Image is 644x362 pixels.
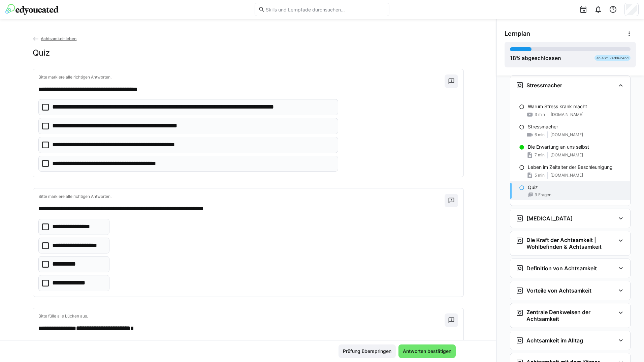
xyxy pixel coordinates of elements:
span: Antworten bestätigen [402,348,452,355]
span: [DOMAIN_NAME] [550,152,583,158]
p: Bitte markiere alle richtigen Antworten. [38,74,445,80]
h3: [MEDICAL_DATA] [526,215,573,222]
p: Quiz [528,184,538,191]
p: Bitte fülle alle Lücken aus. [38,313,445,319]
h2: Quiz [33,48,50,58]
span: 3 min [535,112,545,117]
span: 7 min [535,152,545,158]
p: Leben im Zeitalter der Beschleunigung [528,164,613,171]
div: 4h 46m verbleibend [594,55,631,61]
span: Lernplan [505,30,530,37]
span: 6 min [535,132,545,138]
h3: Stressmacher [526,82,562,89]
span: 3 Fragen [535,192,551,198]
button: Prüfung überspringen [339,344,396,358]
h3: Zentrale Denkweisen der Achtsamkeit [526,309,615,322]
h3: Achtsamkeit im Alltag [526,337,583,344]
span: 18 [510,55,516,61]
div: % abgeschlossen [510,54,561,62]
a: Achtsamkeit leben [33,36,77,41]
button: Antworten bestätigen [398,344,456,358]
p: Warum Stress krank macht [528,103,587,110]
p: Bitte markiere alle richtigen Antworten. [38,194,445,199]
p: Stressmacher [528,123,558,130]
input: Skills und Lernpfade durchsuchen… [265,6,386,12]
p: Die Erwar­tung an uns selbst [528,144,589,150]
span: Achtsamkeit leben [41,36,76,41]
span: Prüfung überspringen [342,348,392,355]
span: [DOMAIN_NAME] [550,132,583,138]
span: [DOMAIN_NAME] [551,112,583,117]
h3: Definition von Achtsamkeit [526,265,597,272]
span: [DOMAIN_NAME] [550,173,583,178]
h3: Vorteile von Achtsamkeit [526,287,591,294]
span: 5 min [535,173,545,178]
h3: Die Kraft der Achtsamkeit | Wohlbefinden & Achtsamkeit [526,237,615,250]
